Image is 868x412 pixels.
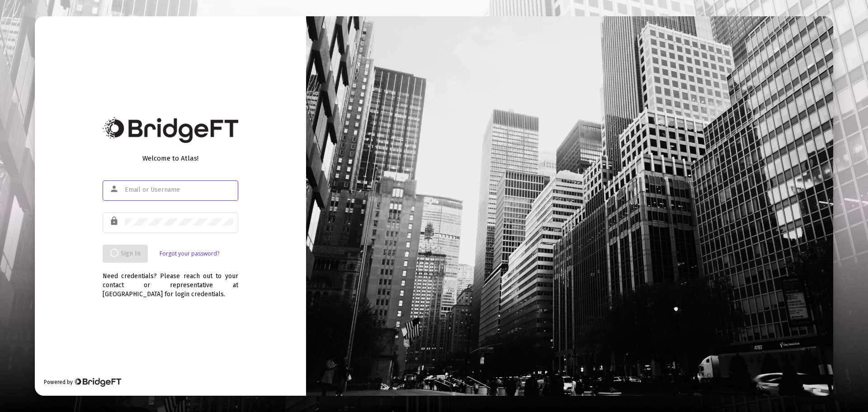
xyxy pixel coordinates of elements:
img: Bridge Financial Technology Logo [103,117,238,143]
a: Forgot your password? [160,249,219,258]
button: Sign In [103,245,148,263]
div: Powered by [44,378,121,387]
img: Bridge Financial Technology Logo [74,378,121,387]
span: Sign In [110,250,141,257]
div: Welcome to Atlas! [103,154,238,163]
input: Email or Username [125,186,233,194]
mat-icon: lock [109,216,120,227]
mat-icon: person [109,184,120,194]
div: Need credentials? Please reach out to your contact or representative at [GEOGRAPHIC_DATA] for log... [103,263,238,299]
